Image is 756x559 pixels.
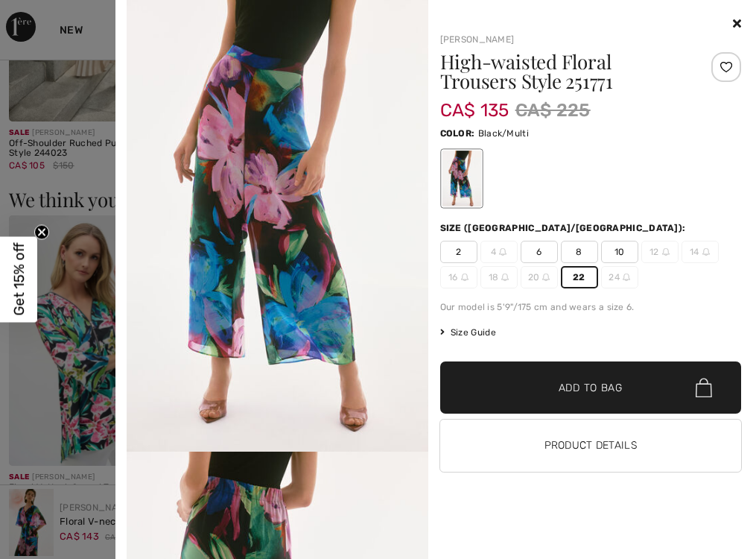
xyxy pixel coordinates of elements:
[696,378,712,397] img: Bag.svg
[499,248,506,256] img: ring-m.svg
[440,266,477,288] span: 16
[561,241,598,263] span: 8
[10,243,28,316] span: Get 15% off
[34,10,64,24] span: Help
[521,266,558,288] span: 20
[440,326,496,339] span: Size Guide
[440,52,691,91] h1: High-waisted Floral Trousers Style 251771
[601,241,638,263] span: 10
[440,361,742,414] button: Add to Bag
[559,380,623,396] span: Add to Bag
[440,221,689,235] div: Size ([GEOGRAPHIC_DATA]/[GEOGRAPHIC_DATA]):
[480,266,518,288] span: 18
[461,274,468,281] img: ring-m.svg
[641,241,679,263] span: 12
[515,97,591,124] span: CA$ 225
[478,128,529,139] span: Black/Multi
[440,420,742,472] button: Product Details
[440,128,475,139] span: Color:
[542,274,550,281] img: ring-m.svg
[440,241,477,263] span: 2
[702,248,710,256] img: ring-m.svg
[682,241,719,263] span: 14
[440,300,742,314] div: Our model is 5'9"/175 cm and wears a size 6.
[662,248,670,256] img: ring-m.svg
[561,266,598,288] span: 22
[480,241,518,263] span: 4
[440,85,509,121] span: CA$ 135
[623,274,630,281] img: ring-m.svg
[34,225,49,240] button: Close teaser
[521,241,558,263] span: 6
[501,274,509,281] img: ring-m.svg
[442,151,480,206] div: Black/Multi
[440,34,515,45] a: [PERSON_NAME]
[601,266,638,288] span: 24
